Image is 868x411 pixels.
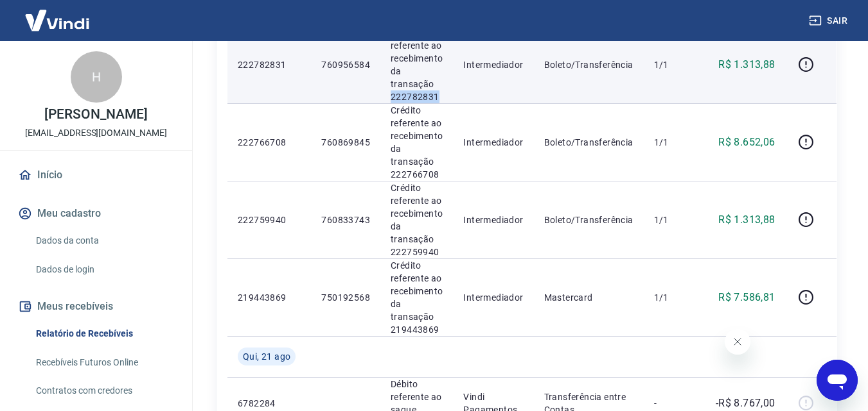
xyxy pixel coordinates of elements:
[31,256,177,283] a: Dados de login
[654,136,692,149] p: 1/1
[654,214,692,226] p: 1/1
[391,181,443,258] p: Crédito referente ao recebimento da transação 222759940
[544,214,633,226] p: Boleto/Transferência
[718,135,775,150] p: R$ 8.652,06
[15,292,177,321] button: Meus recebíveis
[806,9,853,33] button: Sair
[544,136,633,149] p: Boleto/Transferência
[391,26,443,103] p: Crédito referente ao recebimento da transação 222782831
[544,291,633,304] p: Mastercard
[544,58,633,71] p: Boleto/Transferência
[654,291,692,304] p: 1/1
[238,397,301,410] p: 6782284
[15,161,177,189] a: Início
[463,214,523,226] p: Intermediador
[463,58,523,71] p: Intermediador
[321,136,370,149] p: 760869845
[31,228,177,254] a: Dados da conta
[8,9,108,19] span: Olá! Precisa de ajuda?
[238,214,301,226] p: 222759940
[31,349,177,376] a: Recebíveis Futuros Online
[44,108,147,121] p: [PERSON_NAME]
[391,259,443,336] p: Crédito referente ao recebimento da transação 219443869
[725,329,750,355] iframe: Fechar mensagem
[716,396,775,411] p: -R$ 8.767,00
[463,136,523,149] p: Intermediador
[463,291,523,304] p: Intermediador
[25,126,167,140] p: [EMAIL_ADDRESS][DOMAIN_NAME]
[718,290,775,305] p: R$ 7.586,81
[321,291,370,304] p: 750192568
[321,214,370,226] p: 760833743
[654,397,692,410] p: -
[718,212,775,228] p: R$ 1.313,88
[238,136,301,149] p: 222766708
[31,321,177,347] a: Relatório de Recebíveis
[654,58,692,71] p: 1/1
[817,360,858,401] iframe: Botão para abrir a janela de mensagens
[31,378,177,404] a: Contratos com credores
[71,51,122,103] div: H
[718,57,775,72] p: R$ 1.313,88
[321,58,370,71] p: 760956584
[243,350,290,363] span: Qui, 21 ago
[238,291,301,304] p: 219443869
[238,58,301,71] p: 222782831
[391,104,443,181] p: Crédito referente ao recebimento da transação 222766708
[15,1,99,40] img: Vindi
[15,199,177,228] button: Meu cadastro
